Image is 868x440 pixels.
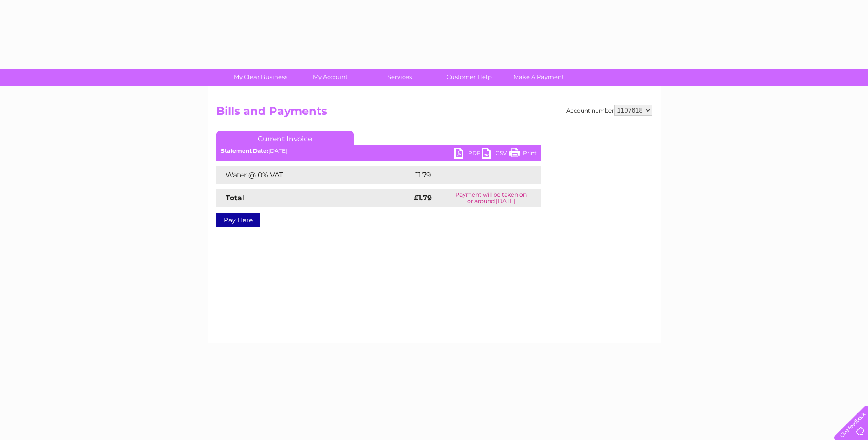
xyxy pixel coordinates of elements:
td: Payment will be taken on or around [DATE] [441,189,541,207]
div: Account number [566,105,652,116]
strong: Total [226,193,244,202]
a: CSV [482,148,509,161]
a: Services [362,69,437,86]
a: Make A Payment [501,69,577,86]
div: [DATE] [216,148,541,154]
a: Customer Help [431,69,507,86]
a: Current Invoice [216,131,354,145]
a: Print [509,148,537,161]
a: My Account [292,69,368,86]
a: My Clear Business [223,69,298,86]
b: Statement Date: [221,147,268,154]
td: £1.79 [411,166,519,184]
h2: Bills and Payments [216,105,652,122]
a: PDF [454,148,482,161]
a: Pay Here [216,213,260,227]
td: Water @ 0% VAT [216,166,411,184]
strong: £1.79 [414,193,432,202]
